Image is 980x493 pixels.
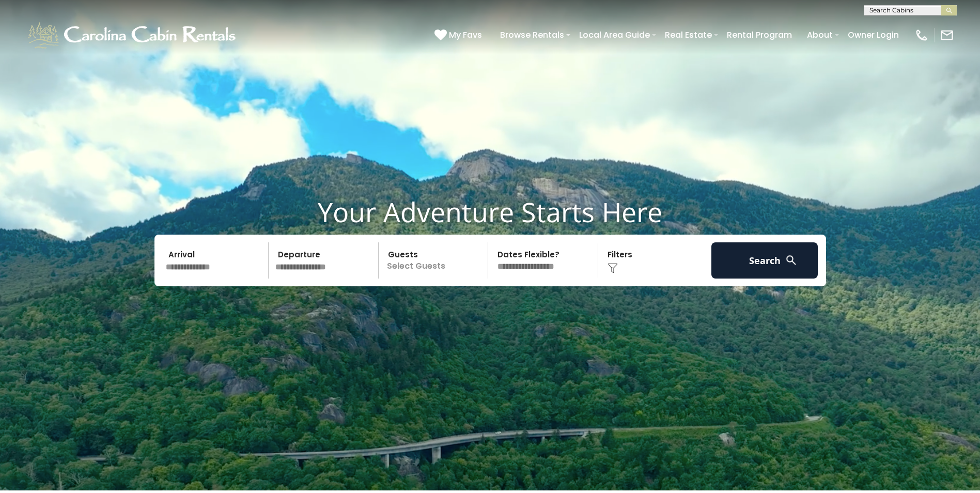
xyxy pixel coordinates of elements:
[711,242,818,279] button: Search
[26,20,240,51] img: White-1-1-2.png
[914,28,929,42] img: phone-regular-white.png
[608,263,618,273] img: filter--v1.png
[785,254,798,267] img: search-regular-white.png
[449,28,482,41] span: My Favs
[8,196,972,228] h1: Your Adventure Starts Here
[722,26,797,44] a: Rental Program
[495,26,569,44] a: Browse Rentals
[843,26,904,44] a: Owner Login
[802,26,838,44] a: About
[660,26,717,44] a: Real Estate
[382,242,488,279] p: Select Guests
[434,28,485,42] a: My Favs
[574,26,655,44] a: Local Area Guide
[940,28,954,42] img: mail-regular-white.png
